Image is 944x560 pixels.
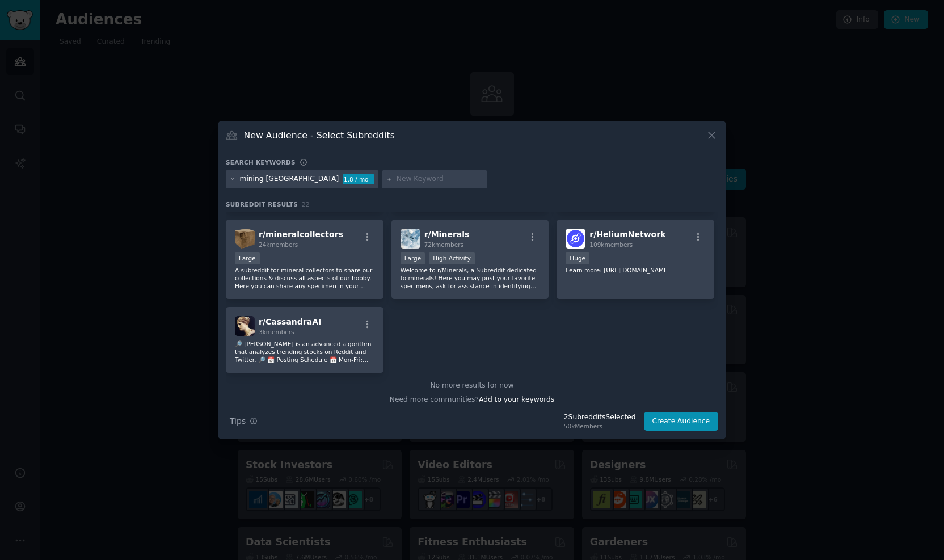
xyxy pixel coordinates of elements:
[235,252,260,264] div: Large
[259,241,298,248] span: 24k members
[397,174,483,184] input: New Keyword
[644,412,719,431] button: Create Audience
[401,266,540,290] p: Welcome to r/Minerals, a Subreddit dedicated to minerals! Here you may post your favorite specime...
[226,158,296,166] h3: Search keywords
[235,340,374,364] p: 🔎 [PERSON_NAME] is an advanced algorithm that analyzes trending stocks on Reddit and Twitter. 🔎 📅...
[401,252,425,264] div: Large
[226,411,262,431] button: Tips
[226,391,718,405] div: Need more communities?
[235,316,255,336] img: CassandraAI
[259,329,294,335] span: 3k members
[240,174,339,184] div: mining [GEOGRAPHIC_DATA]
[226,200,298,208] span: Subreddit Results
[343,174,374,184] div: 1.8 / mo
[589,241,633,248] span: 109k members
[235,266,374,290] p: A subreddit for mineral collectors to share our collections & discuss all aspects of our hobby. H...
[589,230,665,239] span: r/ HeliumNetwork
[424,230,470,239] span: r/ Minerals
[424,241,463,248] span: 72k members
[259,317,321,326] span: r/ CassandraAI
[226,381,718,391] div: No more results for now
[564,412,636,423] div: 2 Subreddit s Selected
[566,266,705,274] p: Learn more: [URL][DOMAIN_NAME]
[244,129,395,141] h3: New Audience - Select Subreddits
[259,230,343,239] span: r/ mineralcollectors
[235,229,255,249] img: mineralcollectors
[429,252,475,264] div: High Activity
[479,395,554,403] span: Add to your keywords
[566,252,589,264] div: Huge
[564,422,636,430] div: 50k Members
[566,229,585,249] img: HeliumNetwork
[302,201,310,208] span: 22
[230,415,246,427] span: Tips
[401,229,420,249] img: Minerals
